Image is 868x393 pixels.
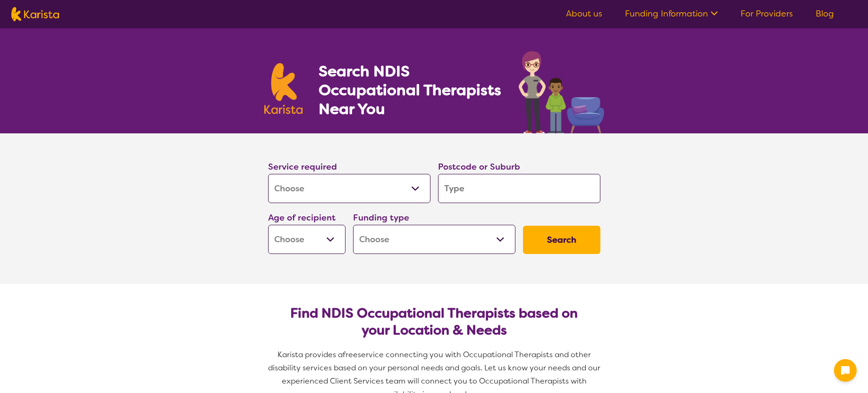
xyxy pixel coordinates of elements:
a: About us [566,8,602,19]
img: Karista logo [264,63,303,114]
button: Search [523,226,600,254]
label: Service required [268,161,337,172]
img: occupational-therapy [519,51,604,133]
label: Funding type [353,212,409,223]
label: Age of recipient [268,212,336,223]
span: free [343,350,358,360]
input: Type [438,174,600,203]
img: Karista logo [11,7,59,21]
a: Blog [816,8,834,19]
h2: Find NDIS Occupational Therapists based on your Location & Needs [276,305,593,339]
span: Karista provides a [278,350,343,360]
h1: Search NDIS Occupational Therapists Near You [319,62,502,118]
label: Postcode or Suburb [438,161,520,172]
a: For Providers [741,8,793,19]
a: Funding Information [625,8,718,19]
